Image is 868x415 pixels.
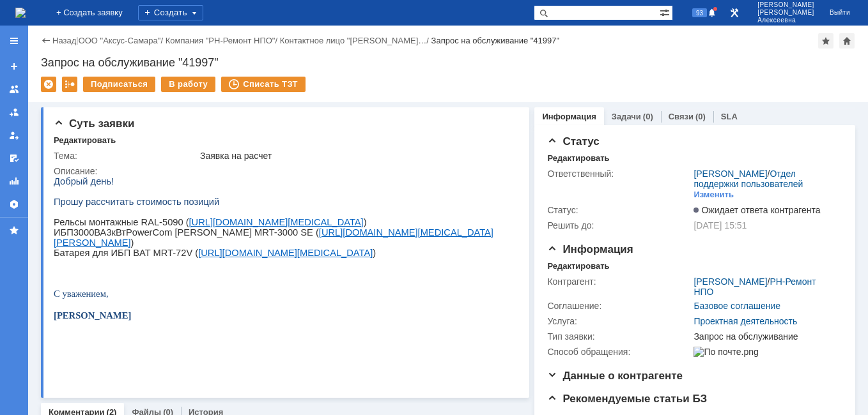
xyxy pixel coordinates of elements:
[200,151,512,161] div: Заявка на расчет
[41,77,56,92] div: Удалить
[52,36,76,45] a: Назад
[757,9,814,17] span: [PERSON_NAME]
[757,1,814,9] span: [PERSON_NAME]
[76,35,78,45] div: |
[694,169,767,179] a: [PERSON_NAME]
[15,8,26,18] img: logo
[15,8,26,18] a: Перейти на домашнюю страницу
[547,331,691,342] div: Тип заявки:
[79,36,166,45] div: /
[694,205,820,215] span: Ожидает ответа контрагента
[4,79,24,100] a: Заявки на командах
[547,370,683,382] span: Данные о контрагенте
[660,6,672,18] span: Расширенный поиск
[36,124,234,134] a: [EMAIL_ADDRESS][DOMAIN_NAME]
[41,56,855,69] div: Запрос на обслуживание "41997"
[547,276,691,287] div: Контрагент:
[547,261,609,271] div: Редактировать
[694,190,734,200] div: Изменить
[694,316,797,326] a: Проектная деятельность
[54,166,515,176] div: Описание:
[694,276,767,287] a: [PERSON_NAME]
[547,169,691,179] div: Ответственный:
[692,8,707,17] span: 93
[4,56,24,77] a: Создать заявку
[694,220,747,230] span: [DATE] 15:51
[694,276,816,297] a: РН-Ремонт НПО
[727,5,742,20] a: Перейти в интерфейс администратора
[52,51,58,61] span: 3
[166,36,280,45] div: /
[36,74,234,87] strong: [EMAIL_ADDRESS][DOMAIN_NAME]
[36,76,234,86] a: [EMAIL_ADDRESS][DOMAIN_NAME]
[694,276,837,297] div: /
[695,112,706,121] div: (0)
[547,301,691,311] div: Соглашение:
[4,171,24,192] a: Отчеты
[62,77,77,92] div: Работа с массовостью
[612,112,641,121] a: Задачи
[694,169,803,189] a: Отдел поддержки пользователей
[54,151,198,161] div: Тема:
[4,125,24,146] a: Мои заявки
[694,347,758,357] img: По почте.png
[694,169,837,189] div: /
[547,135,599,147] span: Статус
[669,112,694,121] a: Связи
[547,220,691,230] div: Решить до:
[547,393,707,405] span: Рекомендуемые статьи БЗ
[20,51,41,61] span: 3000
[138,5,203,20] div: Создать
[694,331,837,342] div: Запрос на обслуживание
[721,112,738,121] a: SLA
[694,301,780,311] a: Базовое соглашение
[757,17,814,24] span: Алексеевна
[839,33,855,49] div: Сделать домашней страницей
[542,112,596,121] a: Информация
[547,316,691,326] div: Услуга:
[547,347,691,357] div: Способ обращения:
[36,122,234,135] strong: [EMAIL_ADDRESS][DOMAIN_NAME]
[547,243,633,255] span: Информация
[54,135,116,146] div: Редактировать
[280,36,427,45] a: Контактное лицо "[PERSON_NAME]…
[547,153,609,163] div: Редактировать
[643,112,653,121] div: (0)
[818,33,833,49] div: Добавить в избранное
[54,117,134,130] span: Суть заявки
[136,41,310,51] a: [URL][DOMAIN_NAME][MEDICAL_DATA]
[431,36,560,45] div: Запрос на обслуживание "41997"
[79,36,161,45] a: ООО "Аксус-Самара"
[166,36,275,45] a: Компания "РН-Ремонт НПО"
[4,148,24,169] a: Мои согласования
[280,36,431,45] div: /
[547,205,691,215] div: Статус:
[144,72,319,82] a: [URL][DOMAIN_NAME][MEDICAL_DATA]
[4,102,24,123] a: Заявки в моей ответственности
[4,194,24,215] a: Настройки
